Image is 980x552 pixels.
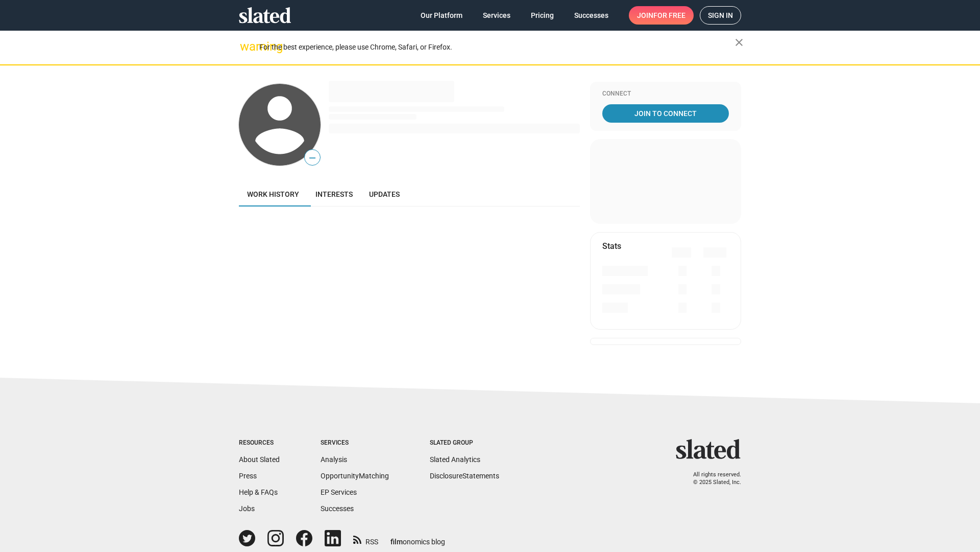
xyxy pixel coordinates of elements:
span: Updates [369,190,400,198]
a: Help & FAQs [239,488,278,496]
a: EP Services [321,488,357,496]
span: for free [653,6,685,25]
a: Join To Connect [602,104,729,123]
span: Join To Connect [604,104,727,123]
a: About Slated [239,455,280,464]
a: Services [475,6,519,25]
a: filmonomics blog [390,529,445,547]
div: For the best experience, please use Chrome, Safari, or Firefox. [259,40,735,54]
a: Successes [321,504,354,513]
a: OpportunityMatching [321,472,389,480]
div: Resources [239,439,280,447]
a: Joinfor free [629,6,694,25]
span: film [390,538,403,546]
span: Successes [574,6,608,25]
div: Services [321,439,389,447]
a: Press [239,472,257,480]
a: Sign in [700,6,741,25]
span: Sign in [708,7,733,24]
div: Slated Group [430,439,499,447]
div: Connect [602,90,729,98]
span: Join [637,6,685,25]
a: Our Platform [412,6,471,25]
mat-icon: warning [240,40,252,53]
a: Work history [239,182,307,206]
a: Analysis [321,455,347,464]
a: Interests [307,182,361,206]
a: Slated Analytics [430,455,480,464]
mat-card-title: Stats [602,241,621,251]
p: All rights reserved. © 2025 Slated, Inc. [682,471,741,486]
a: Successes [566,6,617,25]
mat-icon: close [733,36,745,49]
a: Pricing [523,6,562,25]
span: — [305,151,320,165]
span: Our Platform [421,6,462,25]
span: Pricing [531,6,554,25]
a: Jobs [239,504,255,513]
a: RSS [353,531,378,547]
span: Work history [247,190,299,198]
a: DisclosureStatements [430,472,499,480]
span: Interests [315,190,353,198]
a: Updates [361,182,408,206]
span: Services [483,6,510,25]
